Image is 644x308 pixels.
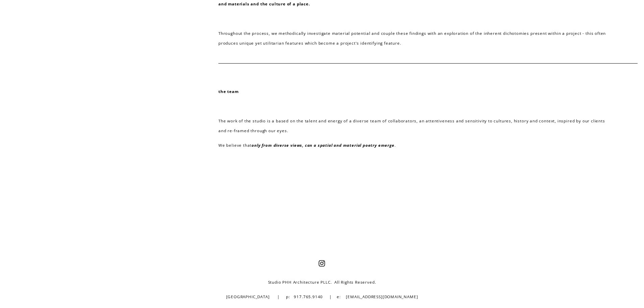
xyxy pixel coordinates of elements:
p: Throughout the process, we methodically investigate material potential and couple these findings ... [218,28,611,48]
p: [GEOGRAPHIC_DATA] | p: 917.765.9140 | e: [EMAIL_ADDRESS][DOMAIN_NAME] [139,292,505,302]
strong: the team [218,89,239,94]
p: Studio PHH Architecture PLLC. All Rights Reserved. [139,277,505,287]
p: The work of the studio is a based on the talent and energy of a diverse team of collaborators, an... [218,116,611,136]
p: We believe that . [218,140,611,150]
a: Instagram [318,260,325,267]
em: only from diverse views, can a spatial and material poetry emerge [252,142,394,148]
